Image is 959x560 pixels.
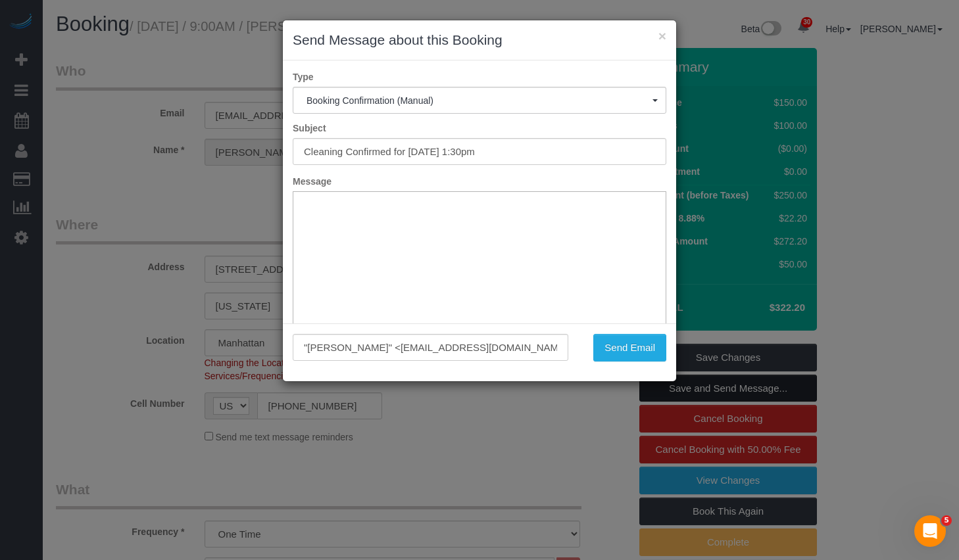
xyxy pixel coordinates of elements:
button: Booking Confirmation (Manual) [293,87,666,114]
iframe: Rich Text Editor, editor1 [293,192,666,397]
span: 5 [941,515,952,526]
label: Subject [283,122,676,135]
span: Booking Confirmation (Manual) [307,95,652,106]
label: Message [283,175,676,188]
input: Subject [293,138,666,165]
button: Send Email [593,334,666,362]
button: × [658,29,666,43]
label: Type [283,70,676,83]
iframe: Intercom live chat [914,515,946,547]
h3: Send Message about this Booking [293,30,666,50]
